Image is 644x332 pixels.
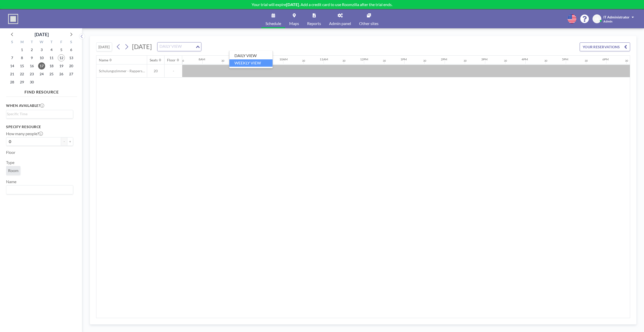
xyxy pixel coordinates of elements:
[28,62,35,69] span: Tuesday, September 16, 2025
[359,21,379,26] span: Other sites
[8,168,18,173] span: Room
[6,131,43,136] label: How many people?
[603,19,612,23] span: Admin
[150,58,158,62] div: Seats
[35,31,49,38] div: [DATE]
[18,70,25,78] span: Monday, September 22, 2025
[9,54,16,61] span: Sunday, September 7, 2025
[7,39,17,46] div: S
[38,62,45,69] span: Wednesday, September 17, 2025
[18,46,25,53] span: Monday, September 1, 2025
[37,39,47,46] div: W
[48,62,55,69] span: Thursday, September 18, 2025
[585,59,588,62] div: 30
[9,79,16,86] span: Sunday, September 28, 2025
[68,70,75,78] span: Saturday, September 27, 2025
[544,59,547,62] div: 30
[481,57,488,61] div: 3PM
[229,52,273,59] li: DAILY VIEW
[325,9,355,28] a: Admin panel
[595,17,599,21] span: IA
[46,39,56,46] div: T
[38,46,45,53] span: Wednesday, September 3, 2025
[158,43,195,50] input: Search for option
[9,70,16,78] span: Sunday, September 21, 2025
[360,57,368,61] div: 12PM
[6,150,15,155] label: Floor
[562,57,568,61] div: 5PM
[18,54,25,61] span: Monday, September 8, 2025
[167,58,176,62] div: Floor
[6,160,14,165] label: Type
[28,70,35,78] span: Tuesday, September 23, 2025
[9,62,16,69] span: Sunday, September 14, 2025
[6,185,73,194] div: Search for option
[48,54,55,61] span: Thursday, September 11, 2025
[6,87,77,94] h4: FIND RESOURCE
[464,59,467,62] div: 30
[302,59,305,62] div: 30
[132,43,152,50] span: [DATE]
[355,9,383,28] a: Other sites
[199,57,205,61] div: 8AM
[625,59,628,62] div: 30
[96,69,147,73] span: Schulungszimmer - Rapperswil
[96,42,112,51] button: [DATE]
[48,46,55,53] span: Thursday, September 4, 2025
[99,58,108,62] div: Name
[58,70,65,78] span: Friday, September 26, 2025
[6,110,73,118] div: Search for option
[603,15,630,19] span: IT Administrator
[279,57,288,61] div: 10AM
[261,9,285,28] a: Schedule
[66,39,76,46] div: S
[285,9,303,28] a: Maps
[28,54,35,61] span: Tuesday, September 9, 2025
[342,59,345,62] div: 30
[307,21,321,26] span: Reports
[28,46,35,53] span: Tuesday, September 2, 2025
[580,42,630,51] button: YOUR RESERVATIONS
[56,39,66,46] div: F
[181,59,184,62] div: 30
[400,57,407,61] div: 1PM
[68,62,75,69] span: Saturday, September 20, 2025
[157,42,201,51] div: Search for option
[265,21,281,26] span: Schedule
[27,39,37,46] div: T
[504,59,507,62] div: 30
[6,179,16,184] label: Name
[7,111,70,117] input: Search for option
[67,137,73,146] button: +
[320,57,328,61] div: 11AM
[286,2,299,7] b: [DATE]
[6,125,73,129] h3: Specify resource
[68,54,75,61] span: Saturday, September 13, 2025
[61,137,67,146] button: -
[58,54,65,61] span: Friday, September 12, 2025
[329,21,351,26] span: Admin panel
[7,186,70,193] input: Search for option
[441,57,447,61] div: 2PM
[18,62,25,69] span: Monday, September 15, 2025
[18,79,25,86] span: Monday, September 29, 2025
[229,59,273,67] li: WEEKLY VIEW
[289,21,299,26] span: Maps
[48,70,55,78] span: Thursday, September 25, 2025
[522,57,528,61] div: 4PM
[383,59,386,62] div: 30
[602,57,609,61] div: 6PM
[38,70,45,78] span: Wednesday, September 24, 2025
[221,59,224,62] div: 30
[303,9,325,28] a: Reports
[68,46,75,53] span: Saturday, September 6, 2025
[165,69,182,73] span: -
[8,14,18,24] img: organization-logo
[58,46,65,53] span: Friday, September 5, 2025
[423,59,426,62] div: 30
[28,79,35,86] span: Tuesday, September 30, 2025
[58,62,65,69] span: Friday, September 19, 2025
[38,54,45,61] span: Wednesday, September 10, 2025
[147,69,164,73] span: 20
[17,39,27,46] div: M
